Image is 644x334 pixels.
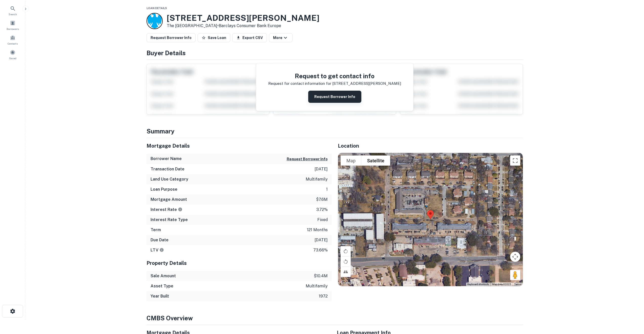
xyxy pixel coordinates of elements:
button: Request Borrower Info [287,156,328,162]
p: [STREET_ADDRESS][PERSON_NAME] [332,81,401,87]
span: Borrowers [7,27,19,31]
span: Map data ©2025 [492,283,511,286]
h6: LTV [151,247,164,253]
p: multifamily [306,283,328,289]
a: Search [2,4,24,17]
button: Request Borrower Info [308,91,361,103]
h4: Buyer Details [147,48,523,57]
button: Export CSV [232,33,267,42]
button: Save Loan [198,33,230,42]
img: Google [339,280,356,286]
p: 73.66% [313,247,328,253]
h6: Interest Rate Type [151,217,188,223]
svg: The interest rates displayed on the website are for informational purposes only and may be report... [178,207,182,212]
h6: Borrower Name [151,156,182,162]
p: 3.72% [316,207,328,213]
p: fixed [317,217,328,223]
p: $10.4m [314,273,328,279]
button: Rotate map counterclockwise [341,257,351,267]
h6: Due Date [151,237,169,243]
h6: Loan Purpose [151,186,177,192]
h5: Property Details [147,259,332,267]
p: Request for contact information for [268,81,331,87]
h6: Year Built [151,293,169,299]
p: 1 [326,186,328,192]
a: Saved [2,48,24,61]
svg: LTVs displayed on the website are for informational purposes only and may be reported incorrectly... [159,248,164,252]
span: Loan Details [147,7,167,10]
button: Map camera controls [510,252,520,262]
button: Rotate map clockwise [341,246,351,256]
button: Toggle fullscreen view [510,155,520,166]
h6: Asset Type [151,283,173,289]
span: Contacts [8,42,18,46]
h5: Location [338,142,523,150]
span: Search [9,12,17,16]
p: [DATE] [315,166,328,172]
a: Terms (opens in new tab) [514,283,521,286]
a: Borrowers [2,18,24,32]
iframe: Chat Widget [619,293,644,318]
h5: Mortgage Details [147,142,332,150]
button: Request Borrower Info [147,33,196,42]
h4: Request to get contact info [268,71,401,81]
p: 121 months [307,227,328,233]
button: More [269,33,293,42]
h6: Interest Rate [151,207,182,213]
p: [DATE] [315,237,328,243]
h4: CMBS Overview [147,313,523,323]
p: The [GEOGRAPHIC_DATA] • [167,23,319,29]
button: Keyboard shortcuts [467,283,489,286]
h6: Term [151,227,161,233]
p: multifamily [306,176,328,182]
span: Saved [9,56,16,60]
h3: [STREET_ADDRESS][PERSON_NAME] [167,13,319,23]
h6: Mortgage Amount [151,197,187,203]
a: Barclays Consumer Bank Europe [219,23,281,28]
p: 1972 [319,293,328,299]
h6: Sale Amount [151,273,176,279]
h6: Land Use Category [151,176,188,182]
h4: Summary [147,127,523,136]
a: Contacts [2,33,24,47]
p: $7.6m [316,197,328,203]
button: Show satellite imagery [361,155,390,166]
button: Tilt map [341,267,351,277]
h6: Transaction Date [151,166,184,172]
button: Show street map [341,155,361,166]
button: Drag Pegman onto the map to open Street View [510,270,520,280]
a: Open this area in Google Maps (opens a new window) [339,280,356,286]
